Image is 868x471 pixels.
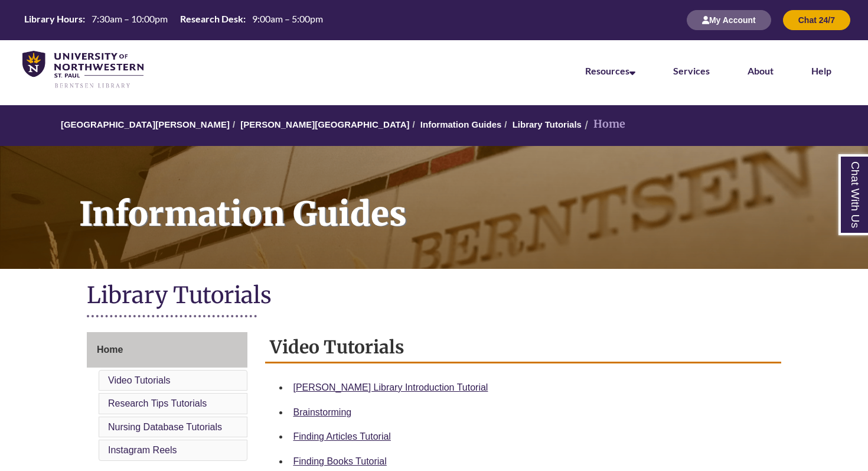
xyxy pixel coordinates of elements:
[87,281,781,312] h1: Library Tutorials
[108,398,207,408] a: Research Tips Tutorials
[293,431,391,441] a: Finding Articles Tutorial
[673,65,710,76] a: Services
[783,15,850,25] a: Chat 24/7
[582,116,625,133] li: Home
[108,445,177,455] a: Instagram Reels
[293,407,352,417] a: Brainstorming
[108,422,222,432] a: Nursing Database Tutorials
[783,10,850,30] button: Chat 24/7
[748,65,774,76] a: About
[293,382,488,392] a: [PERSON_NAME] Library Introduction Tutorial
[585,65,635,76] a: Resources
[92,13,168,24] span: 7:30am – 10:00pm
[240,119,409,129] a: [PERSON_NAME][GEOGRAPHIC_DATA]
[87,332,247,368] a: Home
[19,12,87,25] th: Library Hours:
[265,332,782,363] h2: Video Tutorials
[252,13,323,24] span: 9:00am – 5:00pm
[61,119,230,129] a: [GEOGRAPHIC_DATA][PERSON_NAME]
[175,12,247,25] th: Research Desk:
[108,375,171,385] a: Video Tutorials
[420,119,502,129] a: Information Guides
[687,15,771,25] a: My Account
[687,10,771,30] button: My Account
[811,65,831,76] a: Help
[97,345,123,355] span: Home
[66,146,868,254] h1: Information Guides
[513,119,582,129] a: Library Tutorials
[19,12,328,28] a: Hours Today
[293,456,387,466] a: Finding Books Tutorial
[22,51,143,89] img: UNWSP Library Logo
[19,12,328,27] table: Hours Today
[87,332,247,463] div: Guide Page Menu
